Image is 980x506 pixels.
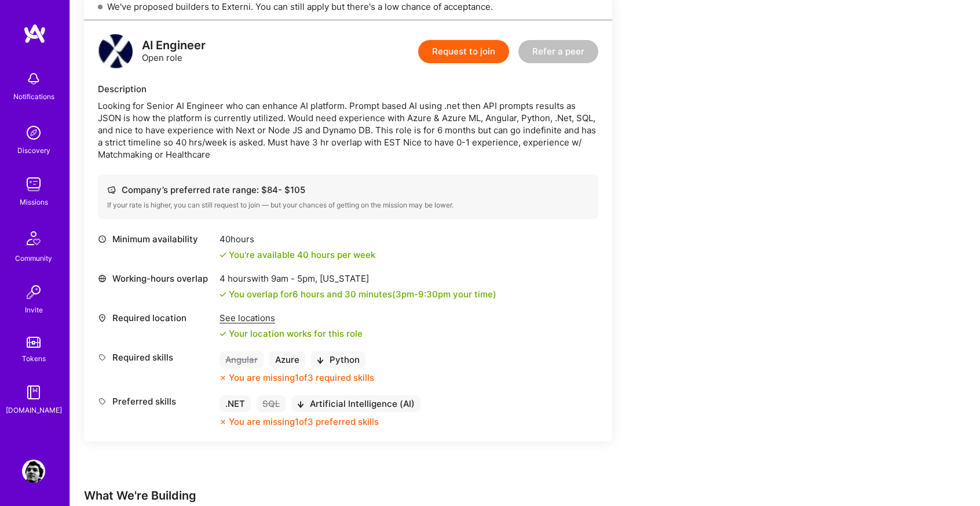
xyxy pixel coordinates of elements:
[17,144,50,156] div: Discovery
[22,67,45,90] img: bell
[22,352,46,365] div: Tokens
[98,274,107,283] i: icon World
[257,395,286,412] div: SQL
[20,196,48,208] div: Missions
[22,121,45,144] img: discovery
[107,201,589,210] div: If your rate is higher, you can still request to join — but your chances of getting on the missio...
[22,173,45,196] img: teamwork
[220,312,363,324] div: See locations
[98,100,598,161] div: Looking for Senior AI Engineer who can enhance AI platform. Prompt based AI using .net then API p...
[317,357,324,364] i: icon BlackArrowDown
[269,273,320,284] span: 9am - 5pm ,
[220,395,251,412] div: .NET
[98,34,133,69] img: logo
[269,351,305,368] div: Azure
[22,281,45,304] img: Invite
[15,252,52,264] div: Community
[220,351,264,368] div: Angular
[291,395,420,412] div: Artificial Intelligence (AI)
[220,327,363,340] div: Your location works for this role
[98,233,214,245] div: Minimum availability
[84,488,779,503] div: What We're Building
[142,39,206,52] div: AI Engineer
[98,351,214,363] div: Required skills
[311,351,365,368] div: Python
[19,460,48,483] a: User Avatar
[518,40,598,63] button: Refer a peer
[107,184,589,196] div: Company’s preferred rate range: $ 84 - $ 105
[98,235,107,243] i: icon Clock
[396,289,451,300] span: 3pm - 9:30pm
[220,374,226,381] i: icon CloseOrange
[220,272,496,285] div: 4 hours with [US_STATE]
[142,39,206,64] div: Open role
[13,90,54,103] div: Notifications
[297,401,304,408] i: icon BlackArrowDown
[25,304,43,316] div: Invite
[22,381,45,404] img: guide book
[220,233,375,245] div: 40 hours
[98,272,214,285] div: Working-hours overlap
[27,337,41,348] img: tokens
[98,83,598,95] div: Description
[23,23,46,44] img: logo
[229,416,379,428] div: You are missing 1 of 3 preferred skills
[98,395,214,407] div: Preferred skills
[220,418,226,425] i: icon CloseOrange
[229,372,374,384] div: You are missing 1 of 3 required skills
[418,40,509,63] button: Request to join
[220,291,226,298] i: icon Check
[98,312,214,324] div: Required location
[107,185,116,194] i: icon Cash
[229,288,496,300] div: You overlap for 6 hours and 30 minutes ( your time)
[6,404,62,416] div: [DOMAIN_NAME]
[22,460,45,483] img: User Avatar
[220,330,226,337] i: icon Check
[98,314,107,322] i: icon Location
[220,252,226,259] i: icon Check
[98,353,107,362] i: icon Tag
[220,249,375,261] div: You're available 40 hours per week
[98,397,107,406] i: icon Tag
[20,224,47,252] img: Community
